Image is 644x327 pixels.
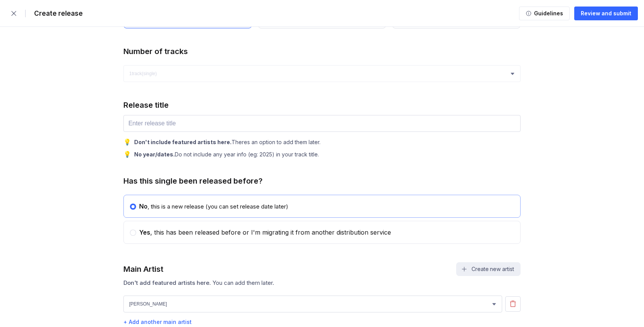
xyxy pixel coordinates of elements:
[123,115,521,132] input: Enter release title
[123,176,263,186] div: Has this single been released before?
[532,10,563,17] div: Guidelines
[123,138,131,146] div: 💡
[123,319,521,325] div: + Add another main artist
[574,7,638,20] button: Review and submit
[123,265,163,274] div: Main Artist
[134,151,175,158] b: No year/dates.
[136,228,391,236] div: , this has been released before or I'm migrating it from another distribution service
[581,10,631,17] div: Review and submit
[456,262,521,276] button: Create new artist
[123,279,521,286] div: . You can add them later.
[123,150,131,158] div: 💡
[123,279,209,286] span: Don't add featured artists here
[136,202,288,210] div: , this is a new release (you can set release date later)
[139,228,150,236] span: Yes
[134,139,320,145] div: Theres an option to add them later.
[25,10,26,17] div: |
[123,47,188,56] div: Number of tracks
[134,151,319,158] div: Do not include any year info (eg: 2025) in your track title.
[519,7,570,20] button: Guidelines
[123,100,169,110] div: Release title
[139,202,148,210] span: No
[30,10,83,17] div: Create release
[134,139,232,145] b: Don't include featured artists here.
